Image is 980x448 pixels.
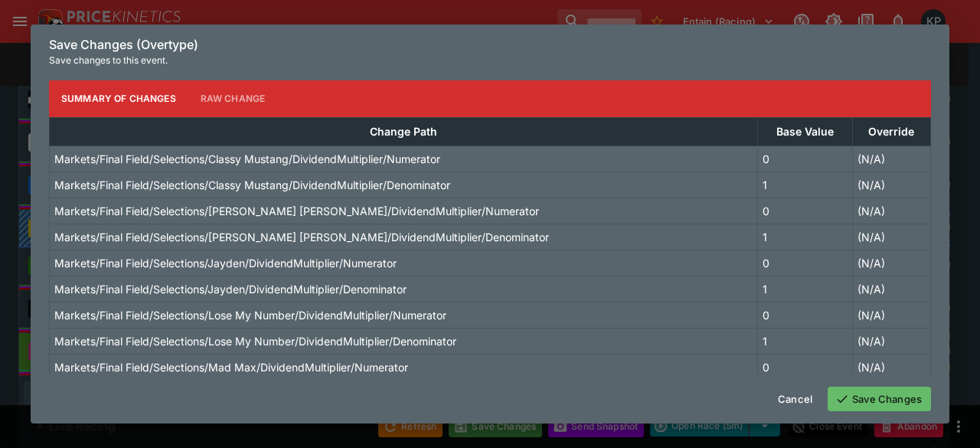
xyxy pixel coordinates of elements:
button: Cancel [769,387,822,411]
td: (N/A) [852,198,930,224]
th: Base Value [758,117,853,146]
td: 0 [758,146,853,172]
p: Markets/Final Field/Selections/Lose My Number/DividendMultiplier/Numerator [54,307,446,323]
p: Markets/Final Field/Selections/Jayden/DividendMultiplier/Numerator [54,255,397,271]
td: 0 [758,250,853,276]
td: 1 [758,276,853,302]
td: 0 [758,354,853,380]
td: (N/A) [852,224,930,250]
p: Markets/Final Field/Selections/Mad Max/DividendMultiplier/Numerator [54,359,408,375]
h6: Save Changes (Overtype) [49,37,931,53]
p: Save changes to this event. [49,53,931,68]
button: Save Changes [828,387,931,411]
td: (N/A) [852,146,930,172]
td: 1 [758,328,853,354]
p: Markets/Final Field/Selections/Classy Mustang/DividendMultiplier/Numerator [54,151,440,167]
td: 0 [758,302,853,328]
td: (N/A) [852,328,930,354]
button: Raw Change [188,80,278,117]
td: (N/A) [852,354,930,380]
td: (N/A) [852,172,930,198]
p: Markets/Final Field/Selections/Lose My Number/DividendMultiplier/Denominator [54,333,456,349]
td: (N/A) [852,276,930,302]
td: 1 [758,172,853,198]
th: Change Path [50,117,758,146]
p: Markets/Final Field/Selections/[PERSON_NAME] [PERSON_NAME]/DividendMultiplier/Numerator [54,203,539,219]
td: 1 [758,224,853,250]
td: (N/A) [852,250,930,276]
td: 0 [758,198,853,224]
p: Markets/Final Field/Selections/[PERSON_NAME] [PERSON_NAME]/DividendMultiplier/Denominator [54,229,549,245]
td: (N/A) [852,302,930,328]
p: Markets/Final Field/Selections/Classy Mustang/DividendMultiplier/Denominator [54,177,450,193]
p: Markets/Final Field/Selections/Jayden/DividendMultiplier/Denominator [54,281,407,297]
th: Override [852,117,930,146]
button: Summary of Changes [49,80,188,117]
